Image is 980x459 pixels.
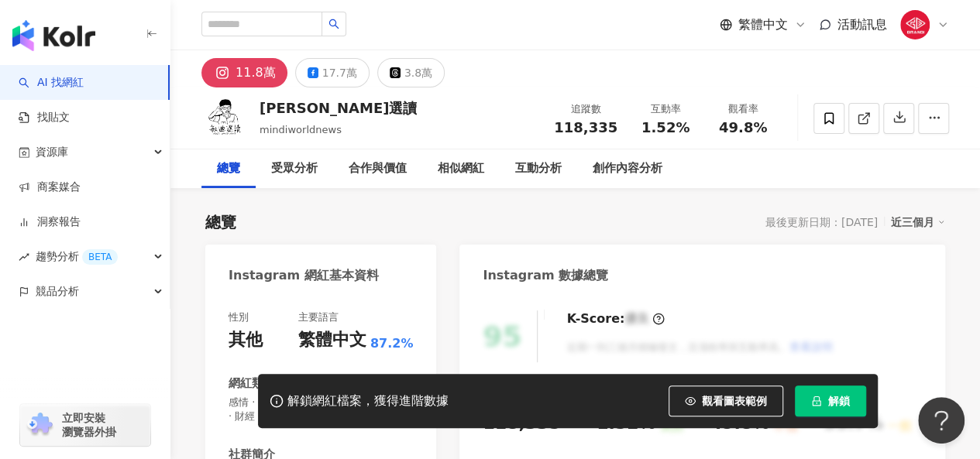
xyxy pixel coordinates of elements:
span: 資源庫 [36,135,68,170]
span: 87.2% [370,335,414,352]
div: 解鎖網紅檔案，獲得進階數據 [287,393,449,409]
a: chrome extension立即安裝 瀏覽器外掛 [20,404,150,446]
div: 近三個月 [891,212,945,232]
div: [PERSON_NAME]選讀 [260,98,417,118]
a: 商案媒合 [19,180,81,195]
img: logo [12,20,95,51]
div: 受眾分析 [271,159,318,178]
span: 1.52% [641,120,689,135]
div: K-Score : [566,310,665,327]
div: 主要語言 [298,310,339,324]
span: rise [19,252,29,262]
button: 11.8萬 [201,58,287,87]
div: 最後更新日期：[DATE] [765,216,878,228]
div: 其他 [229,328,263,352]
div: Instagram 數據總覽 [483,267,608,284]
span: 趨勢分析 [36,239,118,274]
div: 性別 [229,310,249,324]
span: 解鎖 [828,395,850,407]
button: 解鎖 [795,385,866,416]
button: 17.7萬 [295,58,370,87]
a: searchAI 找網紅 [19,75,84,91]
div: 3.8萬 [404,62,432,84]
img: KOL Avatar [201,95,248,142]
span: 繁體中文 [738,16,788,33]
img: chrome extension [25,413,55,437]
div: BETA [82,249,118,265]
img: GD.jpg [900,10,930,39]
button: 3.8萬 [377,58,445,87]
span: search [328,19,339,29]
div: 觀看率 [714,101,772,117]
span: 活動訊息 [837,17,887,32]
div: 總覽 [205,211,236,233]
div: 總覽 [217,159,240,178]
span: 競品分析 [36,274,79,309]
div: 合作與價值 [349,159,407,178]
span: lock [811,396,822,406]
div: 創作內容分析 [593,159,662,178]
div: 追蹤數 [554,101,617,117]
div: 繁體中文 [298,328,366,352]
span: 118,335 [554,119,617,135]
button: 觀看圖表範例 [669,385,783,416]
div: 17.7萬 [322,62,357,84]
div: 互動分析 [515,159,562,178]
a: 洞察報告 [19,214,81,230]
div: 互動率 [636,101,695,117]
a: 找貼文 [19,110,70,125]
span: mindiworldnews [260,124,342,135]
span: 立即安裝 瀏覽器外掛 [62,411,116,439]
span: 49.8% [719,120,767,135]
div: Instagram 網紅基本資料 [229,267,379,284]
span: 觀看圖表範例 [702,395,767,407]
div: 11.8萬 [236,62,276,84]
div: 相似網紅 [438,159,484,178]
